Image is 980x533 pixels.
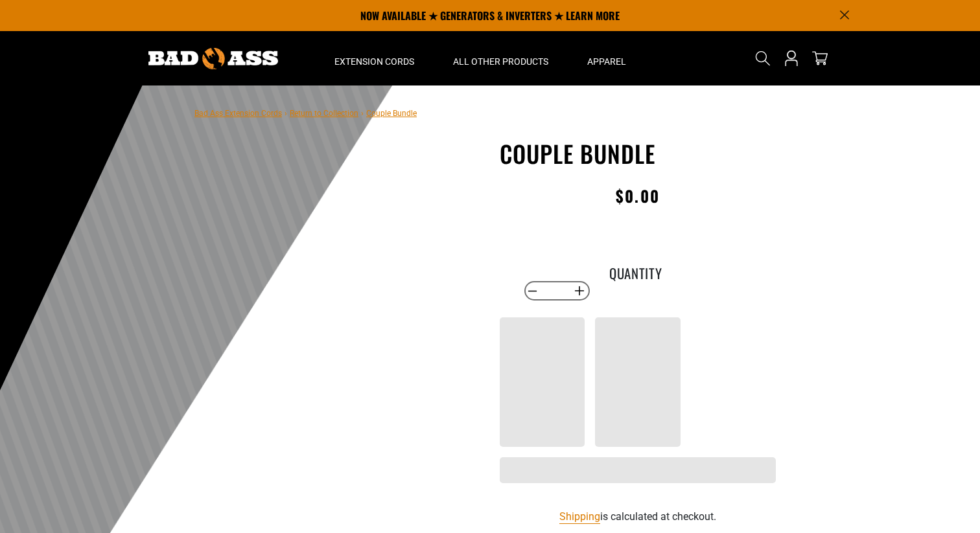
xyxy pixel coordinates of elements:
span: Couple Bundle [366,109,417,118]
summary: All Other Products [434,31,568,85]
nav: breadcrumbs [194,105,417,120]
div: is calculated at checkout. [500,508,776,525]
span: › [361,109,364,118]
span: Apparel [587,56,626,67]
label: Quantity [603,263,668,280]
h1: Couple Bundle [500,140,776,167]
span: $0.00 [616,184,659,207]
summary: Extension Cords [315,31,434,85]
span: › [285,109,287,118]
span: Extension Cords [334,56,414,67]
summary: Apparel [568,31,646,85]
a: Shipping [559,510,600,523]
summary: Search [752,48,773,69]
a: Bad Ass Extension Cords [194,109,282,118]
span: All Other Products [453,56,548,67]
a: Return to Collection [290,109,358,118]
img: Bad Ass Extension Cords [148,48,278,69]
